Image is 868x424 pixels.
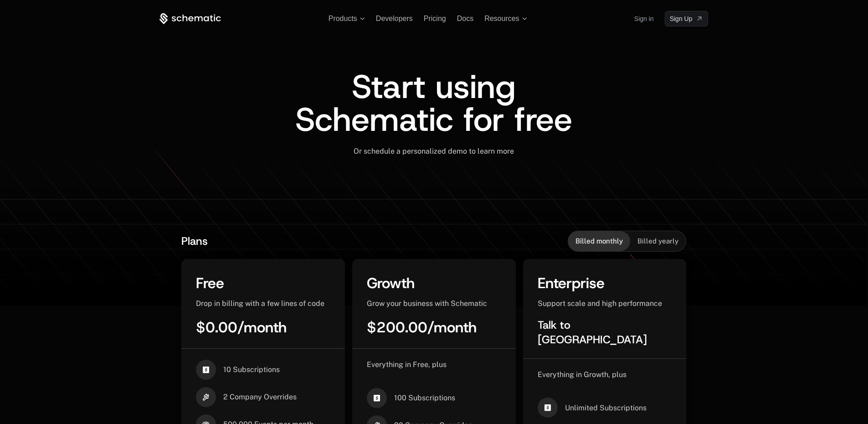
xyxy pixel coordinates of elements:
[181,234,208,248] span: Plans
[538,318,647,347] span: Talk to [GEOGRAPHIC_DATA]
[424,15,446,22] a: Pricing
[670,14,693,23] span: Sign Up
[196,274,224,293] span: Free
[223,392,297,402] span: 2 Company Overrides
[329,15,357,23] span: Products
[376,15,413,22] a: Developers
[538,299,662,308] span: Support scale and high performance
[538,398,558,418] i: cashapp
[196,387,216,407] i: hammer
[367,388,387,408] i: cashapp
[634,11,654,26] a: Sign in
[637,237,678,246] span: Billed yearly
[367,318,427,337] span: $200.00
[196,318,237,337] span: $0.00
[538,274,605,293] span: Enterprise
[367,360,447,369] span: Everything in Free, plus
[394,393,455,403] span: 100 Subscriptions
[665,11,709,26] a: [object Object]
[196,360,216,380] i: cashapp
[457,15,473,22] a: Docs
[354,147,514,155] span: Or schedule a personalized demo to learn more
[223,365,280,375] span: 10 Subscriptions
[367,274,415,293] span: Growth
[367,299,487,308] span: Grow your business with Schematic
[565,403,647,413] span: Unlimited Subscriptions
[295,65,572,141] span: Start using Schematic for free
[575,237,623,246] span: Billed monthly
[484,15,519,23] span: Resources
[237,318,287,337] span: / month
[196,299,324,308] span: Drop in billing with a few lines of code
[538,370,627,379] span: Everything in Growth, plus
[427,318,477,337] span: / month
